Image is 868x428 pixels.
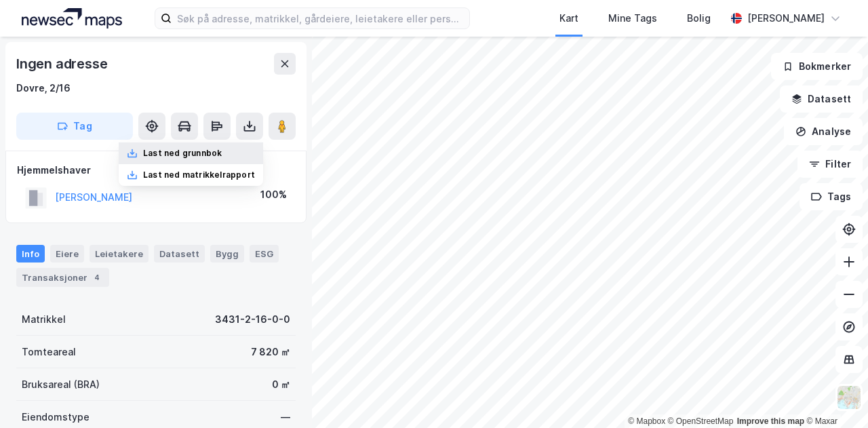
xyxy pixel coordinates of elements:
a: Mapbox [628,416,665,426]
div: Tomteareal [22,344,76,360]
div: 100% [260,187,287,203]
button: Analyse [784,118,863,145]
div: Eiendomstype [22,409,90,425]
button: Filter [797,151,863,178]
button: Datasett [780,85,863,113]
a: OpenStreetMap [668,416,734,426]
input: Søk på adresse, matrikkel, gårdeiere, leietakere eller personer [172,8,469,28]
div: Transaksjoner [16,268,109,287]
div: Last ned matrikkelrapport [143,170,255,180]
div: Info [16,245,45,262]
div: 0 ㎡ [272,376,290,393]
div: Matrikkel [22,311,66,328]
button: Bokmerker [771,53,863,80]
button: Tags [800,183,863,210]
div: Mine Tags [608,10,657,26]
div: Last ned grunnbok [143,148,222,159]
div: [PERSON_NAME] [747,10,825,26]
div: — [281,409,290,425]
div: 4 [90,271,104,284]
button: Tag [16,113,133,140]
div: Leietakere [90,245,149,262]
div: Dovre, 2/16 [16,80,71,96]
div: Bygg [210,245,244,262]
div: Hjemmelshaver [17,162,295,178]
div: Kart [559,10,578,26]
div: Bruksareal (BRA) [22,376,100,393]
div: 3431-2-16-0-0 [215,311,290,328]
div: 7 820 ㎡ [251,344,290,360]
img: logo.a4113a55bc3d86da70a041830d287a7e.svg [22,8,122,28]
div: Datasett [154,245,205,262]
div: Eiere [50,245,84,262]
div: Bolig [687,10,711,26]
iframe: Chat Widget [800,363,868,428]
div: Ingen adresse [16,53,110,75]
a: Improve this map [737,416,804,426]
div: ESG [250,245,279,262]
